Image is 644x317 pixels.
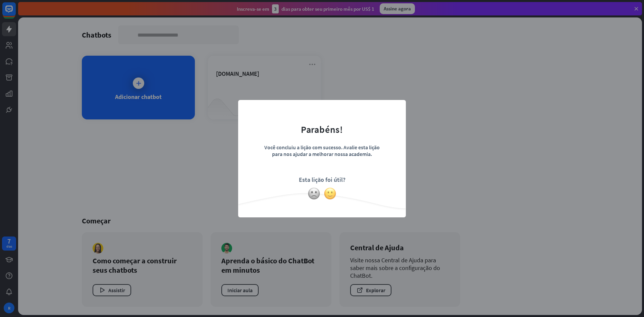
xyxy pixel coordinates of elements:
[264,144,380,157] font: Você concluiu a lição com sucesso. Avalie esta lição para nos ajudar a melhorar nossa academia.
[301,123,343,136] font: Parabéns!
[324,187,336,200] img: rosto ligeiramente sorridente
[5,3,25,23] button: Abra o widget de bate-papo do LiveChat
[299,176,345,183] font: Esta lição foi útil?
[308,187,320,200] img: rosto ligeiramente carrancudo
